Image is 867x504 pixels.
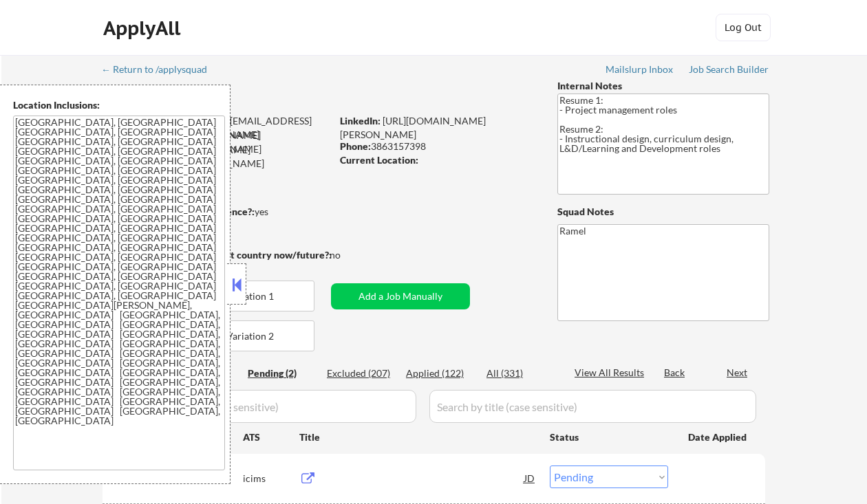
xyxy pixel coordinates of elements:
div: Squad Notes [557,205,769,219]
div: ApplyAll [103,17,184,40]
strong: LinkedIn: [340,115,381,127]
div: Date Applied [688,430,749,444]
div: Location Inclusions: [13,98,225,112]
strong: Current Location: [340,154,418,166]
div: Mailslurp Inbox [606,65,674,74]
div: Title [299,430,537,444]
div: Pending (2) [248,366,317,380]
input: Search by company (case sensitive) [107,390,416,423]
div: Job Search Builder [689,65,769,74]
div: Applied (122) [406,366,475,380]
strong: Phone: [340,140,371,152]
a: [URL][DOMAIN_NAME][PERSON_NAME] [340,115,486,140]
input: Search by title (case sensitive) [429,390,756,423]
div: 3863157398 [340,140,535,153]
div: Back [664,366,686,380]
div: Next [727,366,749,380]
button: Add a Job Manually [331,283,470,309]
div: ATS [243,430,299,444]
a: ← Return to /applysquad [101,64,220,78]
div: Excluded (207) [327,366,396,380]
div: JD [523,465,537,490]
div: ← Return to /applysquad [101,65,220,74]
div: Internal Notes [557,79,769,93]
div: no [330,248,369,262]
button: Log Out [716,14,771,41]
div: All (331) [486,366,555,380]
div: icims [243,472,299,485]
a: Mailslurp Inbox [606,64,674,78]
div: View All Results [575,366,648,380]
div: Status [550,424,668,449]
a: Job Search Builder [689,64,769,78]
